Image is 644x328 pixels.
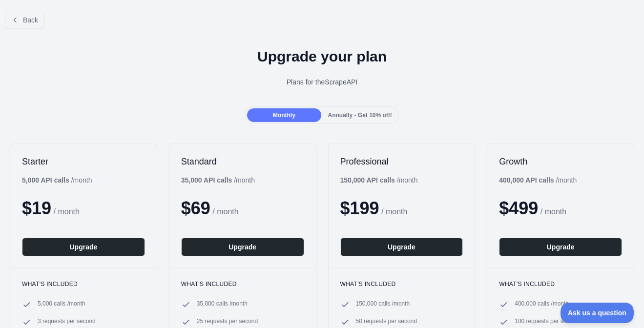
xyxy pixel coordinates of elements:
div: / month [181,175,255,185]
div: / month [499,175,577,185]
b: 150,000 API calls [340,176,395,184]
h2: Growth [499,156,622,167]
b: 400,000 API calls [499,176,554,184]
iframe: Toggle Customer Support [561,303,634,323]
h2: Professional [340,156,463,167]
h2: Standard [181,156,304,167]
div: / month [340,175,418,185]
b: 35,000 API calls [181,176,232,184]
